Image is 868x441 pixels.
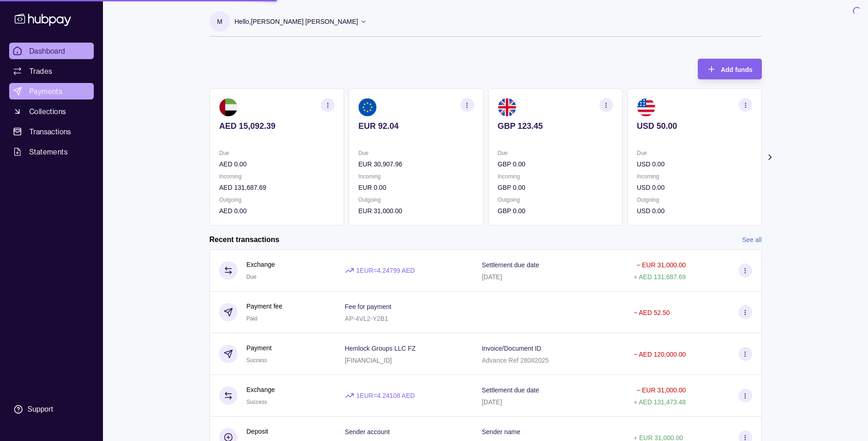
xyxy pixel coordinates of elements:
p: Exchange [247,259,275,270]
p: Deposit [247,426,268,436]
p: Sender account [345,428,390,435]
p: Settlement due date [482,386,539,394]
p: GBP 0.00 [497,206,613,216]
span: Statements [29,146,68,157]
p: GBP 123.45 [497,121,613,131]
div: Support [27,404,53,414]
p: GBP 0.00 [497,159,613,169]
p: Advance Ref 28082025 [482,357,549,364]
span: Success [247,357,267,364]
p: AED 15,092.39 [219,121,334,131]
a: Trades [9,63,94,79]
p: Due [636,148,752,158]
p: + AED 131,473.48 [634,398,686,406]
h2: Recent transactions [210,235,280,245]
p: Settlement due date [482,261,539,269]
span: Success [247,399,267,405]
p: Due [358,148,474,158]
a: Collections [9,103,94,120]
p: − EUR 31,000.00 [636,261,686,269]
p: USD 0.00 [636,159,752,169]
p: − AED 120,000.00 [634,351,686,358]
p: Incoming [636,171,752,182]
p: Due [219,148,334,158]
p: EUR 0.00 [358,182,474,193]
p: USD 0.00 [636,206,752,216]
p: Hemlock Groups LLC FZ [345,345,416,352]
p: AED 0.00 [219,206,334,216]
p: Fee for payment [345,303,392,310]
span: Trades [29,66,52,77]
p: 1 EUR = 4.24799 AED [356,265,415,276]
button: Add funds [698,59,761,79]
span: Payments [29,86,62,97]
span: Dashboard [29,45,65,56]
img: ae [219,98,237,116]
p: Payment [247,343,272,353]
p: EUR 30,907.96 [358,159,474,169]
p: Sender name [482,428,520,435]
p: EUR 31,000.00 [358,206,474,216]
p: USD 0.00 [636,182,752,193]
p: Outgoing [497,195,613,205]
p: USD 50.00 [636,121,752,131]
p: Hello, [PERSON_NAME] [PERSON_NAME] [235,17,358,27]
p: AED 131,687.69 [219,182,334,193]
p: − AED 52.50 [634,309,670,316]
p: + AED 131,687.69 [634,273,686,281]
p: [DATE] [482,398,502,406]
a: Support [9,400,94,419]
span: Paid [247,315,258,322]
p: [FINANCIAL_ID] [345,357,392,364]
p: Due [497,148,613,158]
p: Incoming [358,171,474,182]
span: Add funds [721,66,752,73]
a: Transactions [9,123,94,140]
span: Due [247,274,257,280]
img: us [636,98,655,116]
p: AP-4VL2-Y2B1 [345,315,388,322]
p: Payment fee [247,301,283,311]
a: See all [742,235,762,245]
p: Outgoing [636,195,752,205]
p: Incoming [219,171,334,182]
p: Invoice/Document ID [482,345,541,352]
img: eu [358,98,377,116]
a: Payments [9,83,94,99]
p: 1 EUR = 4.24108 AED [356,391,415,401]
span: Transactions [29,126,71,137]
p: Outgoing [219,195,334,205]
p: Exchange [247,385,275,395]
a: Dashboard [9,43,94,59]
p: Outgoing [358,195,474,205]
p: M [217,17,222,27]
p: EUR 92.04 [358,121,474,131]
p: GBP 0.00 [497,182,613,193]
a: Statements [9,143,94,160]
p: − EUR 31,000.00 [636,386,686,394]
span: Collections [29,106,66,117]
p: [DATE] [482,273,502,281]
p: AED 0.00 [219,159,334,169]
p: Incoming [497,171,613,182]
img: gb [497,98,516,116]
